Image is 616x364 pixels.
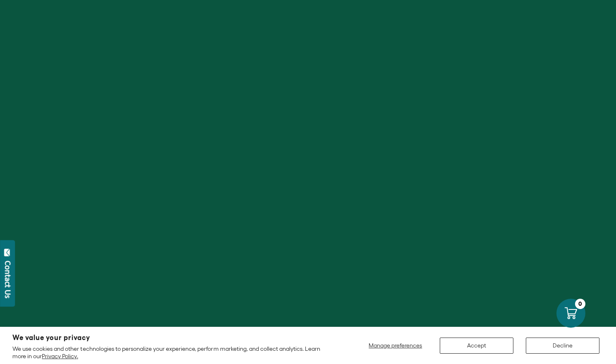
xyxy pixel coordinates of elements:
button: Decline [526,338,599,354]
h2: We value your privacy [12,334,334,341]
p: We use cookies and other technologies to personalize your experience, perform marketing, and coll... [12,345,334,360]
a: Privacy Policy. [42,353,78,359]
button: Manage preferences [364,338,427,354]
button: Accept [440,338,513,354]
span: Manage preferences [369,342,422,349]
div: Contact Us [4,261,12,298]
div: 0 [575,299,585,309]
